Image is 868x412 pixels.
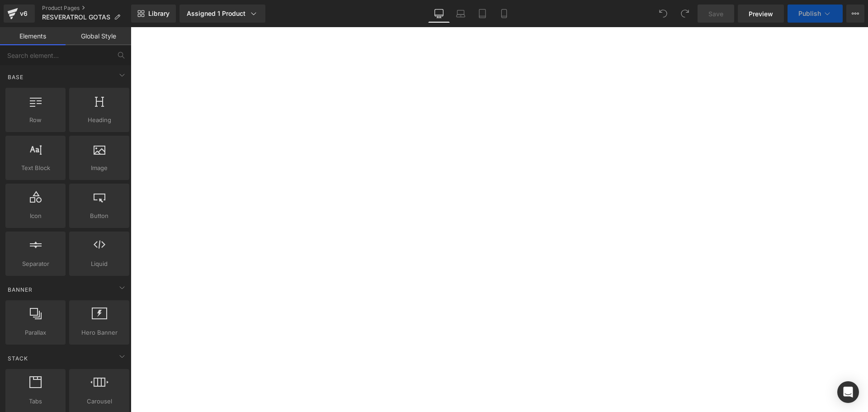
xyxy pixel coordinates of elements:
span: Tabs [8,397,63,406]
span: Publish [798,10,821,17]
span: Parallax [8,328,63,337]
span: Text Block [8,163,63,173]
button: Publish [788,5,843,23]
a: Tablet [472,5,493,23]
button: More [846,5,864,23]
a: Laptop [450,5,472,23]
span: Row [8,115,63,125]
span: Icon [8,211,63,221]
span: Hero Banner [72,328,127,337]
span: Preview [749,9,773,19]
a: v6 [4,5,35,23]
span: Save [708,9,723,19]
button: Undo [654,5,672,23]
span: Image [72,163,127,173]
span: Separator [8,259,63,269]
span: Heading [72,115,127,125]
div: Open Intercom Messenger [837,381,859,403]
span: Carousel [72,397,127,406]
a: Global Style [66,27,131,45]
span: RESVERATROL GOTAS [42,14,110,21]
a: Preview [738,5,784,23]
div: v6 [18,8,29,19]
span: Base [7,73,24,81]
span: Liquid [72,259,127,269]
button: Redo [676,5,694,23]
a: Mobile [493,5,515,23]
div: Assigned 1 Product [187,9,258,18]
a: Desktop [428,5,450,23]
a: New Library [131,5,176,23]
span: Library [148,9,170,18]
span: Stack [7,354,29,363]
span: Banner [7,285,33,294]
a: Product Pages [42,5,131,12]
span: Button [72,211,127,221]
